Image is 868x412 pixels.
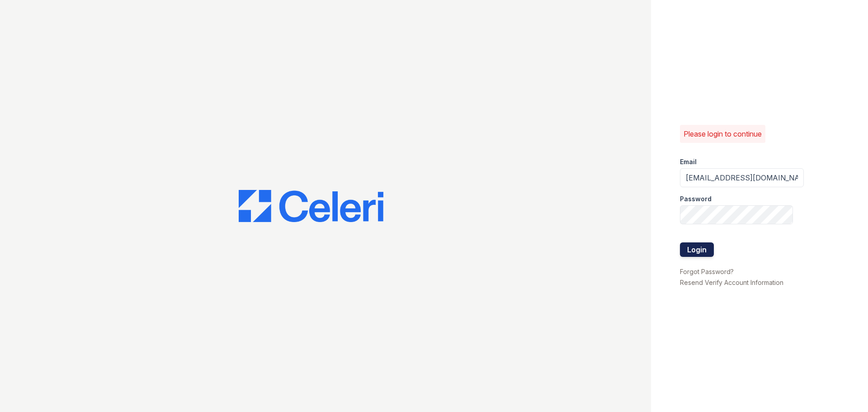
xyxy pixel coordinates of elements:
a: Forgot Password? [680,268,734,275]
label: Password [680,194,712,204]
button: Login [680,242,714,257]
label: Email [680,157,697,166]
p: Please login to continue [684,128,762,139]
img: CE_Logo_Blue-a8612792a0a2168367f1c8372b55b34899dd931a85d93a1a3d3e32e68fde9ad4.png [239,190,383,223]
a: Resend Verify Account Information [680,279,783,286]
